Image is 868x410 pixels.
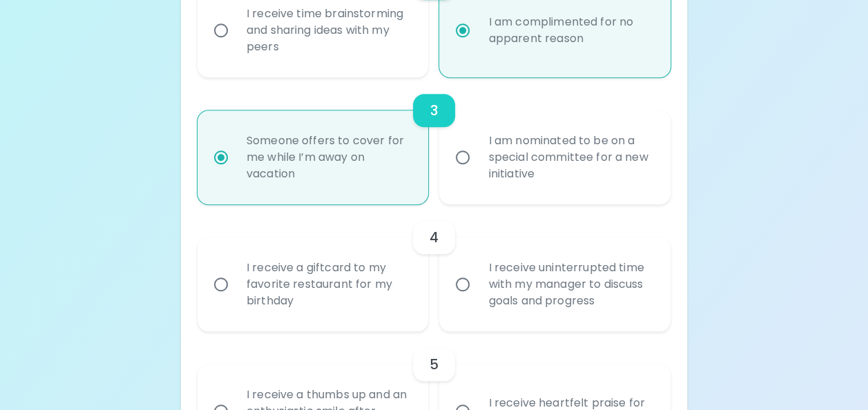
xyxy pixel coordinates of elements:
[477,243,663,326] div: I receive uninterrupted time with my manager to discuss goals and progress
[477,116,663,199] div: I am nominated to be on a special committee for a new initiative
[430,353,438,375] h6: 5
[197,77,671,204] div: choice-group-check
[235,243,421,326] div: I receive a giftcard to my favorite restaurant for my birthday
[430,99,438,121] h6: 3
[430,226,438,248] h6: 4
[197,204,671,331] div: choice-group-check
[235,116,421,199] div: Someone offers to cover for me while I’m away on vacation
